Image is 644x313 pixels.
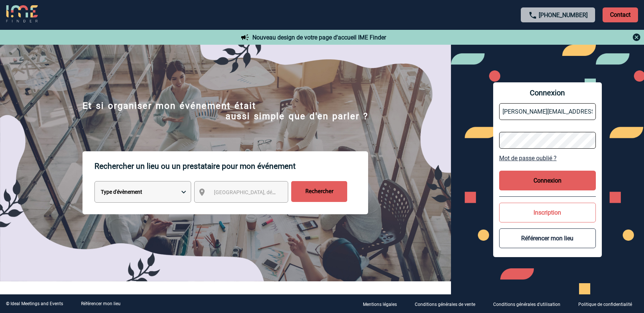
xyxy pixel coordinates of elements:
input: Email * [499,103,596,120]
button: Inscription [499,203,596,222]
div: © Ideal Meetings and Events [6,301,63,306]
a: [PHONE_NUMBER] [539,12,588,19]
a: Conditions générales d'utilisation [487,300,572,307]
img: call-24-px.png [528,11,537,20]
span: [GEOGRAPHIC_DATA], département, région... [214,189,318,195]
p: Rechercher un lieu ou un prestataire pour mon événement [94,151,368,181]
a: Mentions légales [357,300,409,307]
button: Référencer mon lieu [499,228,596,248]
button: Connexion [499,171,596,190]
a: Mot de passe oublié ? [499,155,596,162]
span: Connexion [499,88,596,97]
p: Conditions générales de vente [415,302,475,307]
p: Contact [603,7,638,22]
p: Politique de confidentialité [578,302,632,307]
a: Conditions générales de vente [409,300,487,307]
p: Conditions générales d'utilisation [493,302,560,307]
input: Rechercher [291,181,347,202]
p: Mentions légales [363,302,397,307]
a: Politique de confidentialité [572,300,644,307]
a: Référencer mon lieu [81,301,121,306]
